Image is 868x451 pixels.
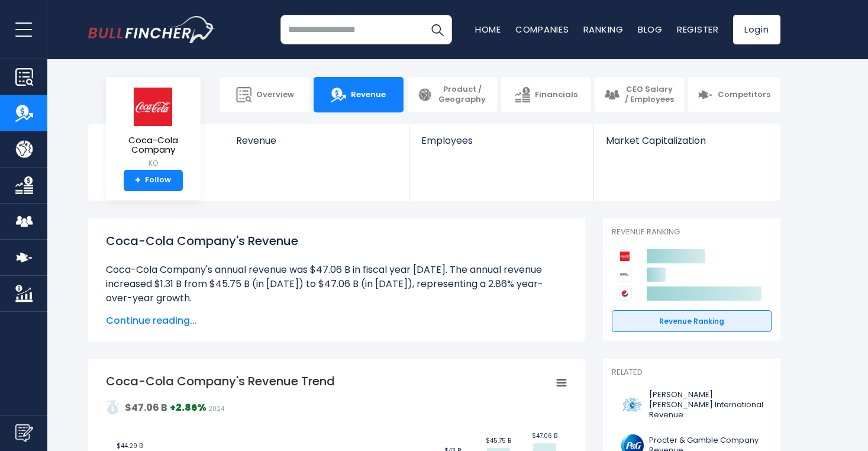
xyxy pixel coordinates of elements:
a: Login [733,15,780,44]
span: Market Capitalization [606,135,767,146]
img: PM logo [619,392,646,418]
small: KO [115,158,191,169]
p: Revenue Ranking [612,227,772,237]
strong: + [135,175,141,186]
a: Companies [515,23,569,36]
span: Revenue [236,135,398,146]
a: Product / Geography [408,77,497,112]
span: Continue reading... [106,314,567,328]
a: CEO Salary / Employees [595,77,684,112]
a: Coca-Cola Company KO [115,86,192,170]
span: Coca-Cola Company [115,136,191,155]
a: Home [475,23,501,36]
img: Keurig Dr Pepper competitors logo [618,268,632,282]
a: Ranking [583,23,624,36]
span: Revenue [351,90,386,100]
strong: $47.06 B [125,401,167,414]
span: 2024 [208,404,224,413]
h1: Coca-Cola Company's Revenue [106,232,567,250]
img: PepsiCo competitors logo [618,286,632,301]
img: bullfincher logo [88,16,215,43]
a: Competitors [688,77,780,112]
p: Related [612,368,772,378]
span: Financials [535,90,577,100]
a: Revenue [224,124,409,166]
span: Competitors [718,90,770,100]
a: Market Capitalization [594,124,779,166]
span: Product / Geography [437,85,488,105]
a: [PERSON_NAME] [PERSON_NAME] International Revenue [612,387,772,423]
tspan: Coca-Cola Company's Revenue Trend [106,373,335,389]
strong: +2.86% [170,401,206,414]
img: addasd [106,400,120,414]
a: +Follow [124,170,183,191]
a: Register [677,23,719,36]
text: $44.29 B [116,442,142,450]
li: Coca-Cola Company's annual revenue was $47.06 B in fiscal year [DATE]. The annual revenue increas... [106,263,567,305]
button: Search [422,15,452,44]
a: Financials [501,77,591,112]
a: Employees [409,124,593,166]
a: Blog [638,23,663,36]
text: $47.06 B [532,431,557,440]
img: Coca-Cola Company competitors logo [618,249,632,263]
a: Go to homepage [88,16,215,43]
span: CEO Salary / Employees [624,85,675,105]
span: Employees [421,135,582,146]
a: Revenue [314,77,403,112]
span: Overview [256,90,294,100]
a: Revenue Ranking [612,310,772,333]
text: $45.75 B [486,436,511,445]
a: Overview [220,77,309,112]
